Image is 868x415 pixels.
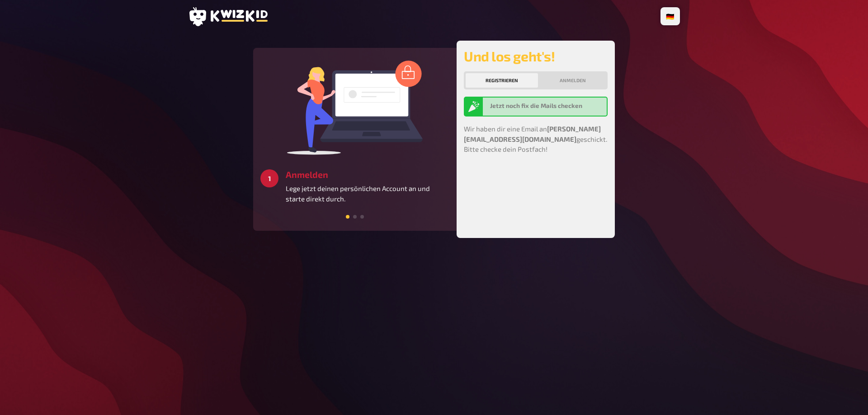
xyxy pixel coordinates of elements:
p: Lege jetzt deinen persönlichen Account an und starte direkt durch. [286,183,449,204]
button: Anmelden [540,73,606,88]
div: 1 [260,169,278,187]
b: Jetzt noch fix die Mails checken [490,102,582,109]
p: Wir haben dir eine Email an geschickt. Bitte checke dein Postfach! [464,124,608,154]
strong: [PERSON_NAME][EMAIL_ADDRESS][DOMAIN_NAME] [464,125,601,143]
li: 🇩🇪 [662,9,678,23]
img: log in [287,60,423,155]
button: Registrieren [466,73,538,88]
h3: Anmelden [286,169,449,180]
h2: Und los geht's! [464,48,608,64]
